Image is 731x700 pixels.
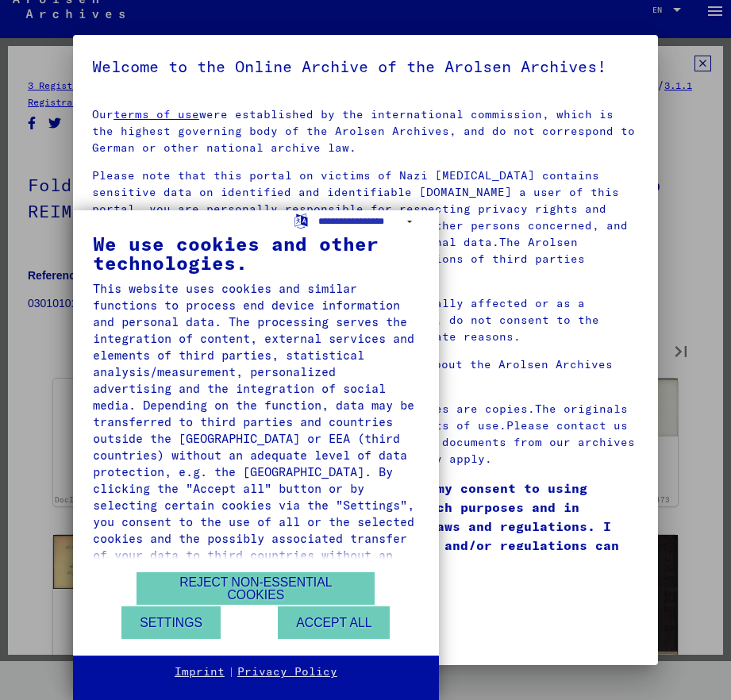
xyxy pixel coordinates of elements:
[137,572,375,605] button: Reject non-essential cookies
[121,606,221,639] button: Settings
[237,664,337,680] a: Privacy Policy
[93,280,419,580] div: This website uses cookies and similar functions to process end device information and personal da...
[175,664,225,680] a: Imprint
[93,234,419,272] div: We use cookies and other technologies.
[278,606,390,639] button: Accept all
